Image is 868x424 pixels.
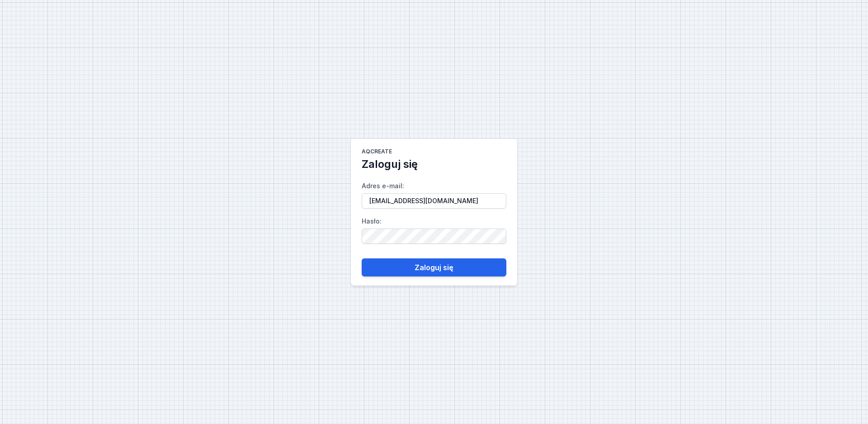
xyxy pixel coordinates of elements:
button: Zaloguj się [362,258,506,276]
label: Hasło : [362,214,506,244]
input: Adres e-mail: [362,193,506,209]
label: Adres e-mail : [362,179,506,209]
h2: Zaloguj się [362,157,418,172]
input: Hasło: [362,229,506,244]
h1: AQcreate [362,148,392,157]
